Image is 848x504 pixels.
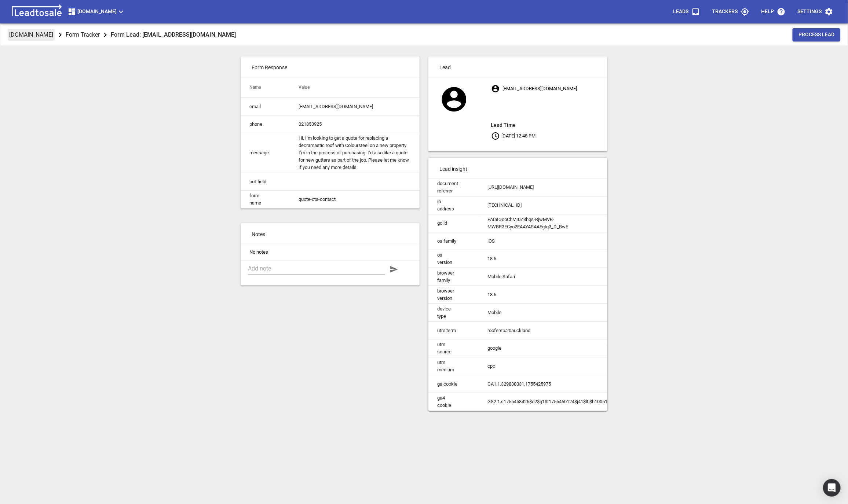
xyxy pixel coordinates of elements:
[428,232,479,250] td: os family
[491,121,607,129] aside: Lead Time
[290,115,420,133] td: 021853925
[428,393,479,411] td: ga4 cookie
[428,196,479,214] td: ip address
[241,56,420,77] p: Form Response
[241,115,290,133] td: phone
[111,30,236,40] aside: Form Lead: [EMAIL_ADDRESS][DOMAIN_NAME]
[479,322,629,339] td: roofers%20auckland
[428,268,479,286] td: browser family
[797,8,822,15] p: Settings
[428,286,479,304] td: browser version
[479,375,629,393] td: GA1.1.329838031.1755425975
[241,77,290,98] th: Name
[479,232,629,250] td: iOS
[241,244,420,260] li: No notes
[9,30,53,39] p: [DOMAIN_NAME]
[428,375,479,393] td: ga cookie
[241,98,290,115] td: email
[761,8,774,15] p: Help
[241,223,420,244] p: Notes
[241,133,290,173] td: message
[673,8,688,15] p: Leads
[65,4,128,19] button: [DOMAIN_NAME]
[67,7,125,16] span: [DOMAIN_NAME]
[479,179,629,196] td: [URL][DOMAIN_NAME]
[479,196,629,214] td: [TECHNICAL_ID]
[479,268,629,286] td: Mobile Safari
[428,322,479,339] td: utm term
[9,4,65,19] img: logo
[428,304,479,322] td: device type
[290,77,420,98] th: Value
[428,56,607,77] p: Lead
[241,173,290,191] td: bot-field
[823,479,841,497] div: Open Intercom Messenger
[479,286,629,304] td: 18.6
[428,158,607,179] p: Lead insight
[66,30,100,39] p: Form Tracker
[290,133,420,173] td: Hi, I’m looking to get a quote for replacing a decramastic roof with Coloursteel on a new propert...
[428,250,479,268] td: os version
[428,357,479,375] td: utm medium
[793,28,840,41] button: Process Lead
[491,82,607,142] p: [EMAIL_ADDRESS][DOMAIN_NAME] [DATE] 12:48 PM
[712,8,738,15] p: Trackers
[241,191,290,209] td: form-name
[798,31,834,38] span: Process Lead
[428,339,479,357] td: utm source
[428,214,479,232] td: gclid
[290,191,420,209] td: quote-cta-contact
[428,179,479,196] td: document referrer
[479,357,629,375] td: cpc
[479,250,629,268] td: 18.6
[479,304,629,322] td: Mobile
[479,393,629,411] td: GS2.1.s1755458426$o2$g1$t1755460124$j41$l0$h1005158720
[290,98,420,115] td: [EMAIL_ADDRESS][DOMAIN_NAME]
[479,339,629,357] td: google
[479,214,629,232] td: EAIaIQobChMI0Z3hqs-RjwMVB-MWBR3ECyo2EAAYASAAEgIq3_D_BwE
[491,132,500,140] svg: Your local time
